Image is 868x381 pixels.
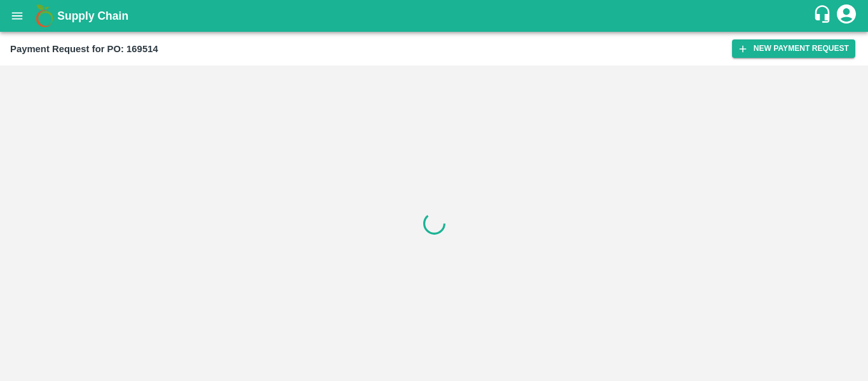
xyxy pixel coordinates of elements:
div: customer-support [813,4,835,27]
button: New Payment Request [732,39,855,58]
b: Payment Request for PO: 169514 [10,44,158,54]
button: open drawer [3,1,32,31]
div: account of current user [835,3,858,29]
a: Supply Chain [57,7,813,25]
img: logo [32,3,57,29]
b: Supply Chain [57,10,128,22]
